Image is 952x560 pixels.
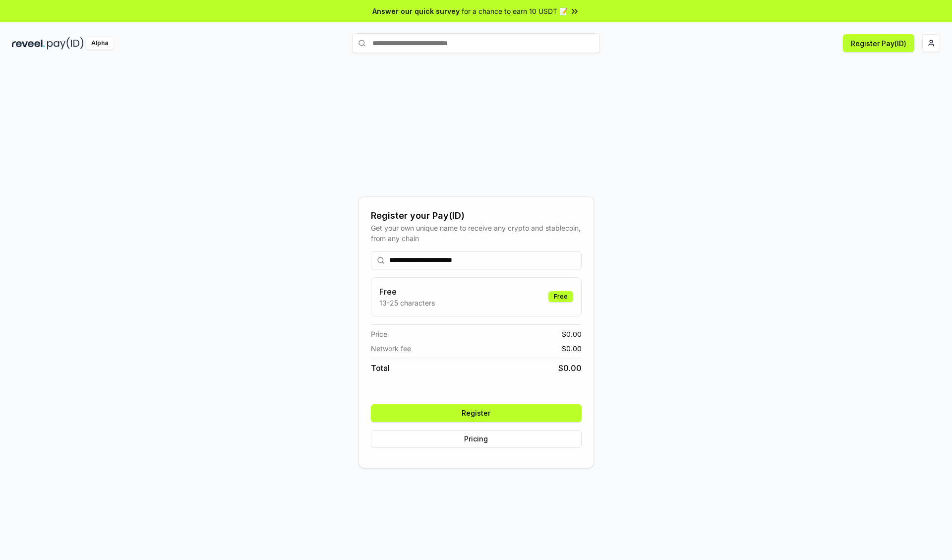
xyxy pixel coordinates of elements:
[12,37,45,50] img: reveel_dark
[379,286,435,298] h3: Free
[86,37,114,50] div: Alpha
[371,404,582,422] button: Register
[371,430,582,448] button: Pricing
[562,343,582,354] span: $ 0.00
[558,362,582,374] span: $ 0.00
[548,291,573,302] div: Free
[371,343,411,354] span: Network fee
[47,37,84,50] img: pay_id
[462,6,568,16] span: for a chance to earn 10 USDT 📝
[371,329,387,339] span: Price
[371,223,582,244] div: Get your own unique name to receive any crypto and stablecoin, from any chain
[843,34,914,52] button: Register Pay(ID)
[371,362,390,374] span: Total
[379,298,435,308] p: 13-25 characters
[562,329,582,339] span: $ 0.00
[371,209,582,223] div: Register your Pay(ID)
[372,6,460,16] span: Answer our quick survey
